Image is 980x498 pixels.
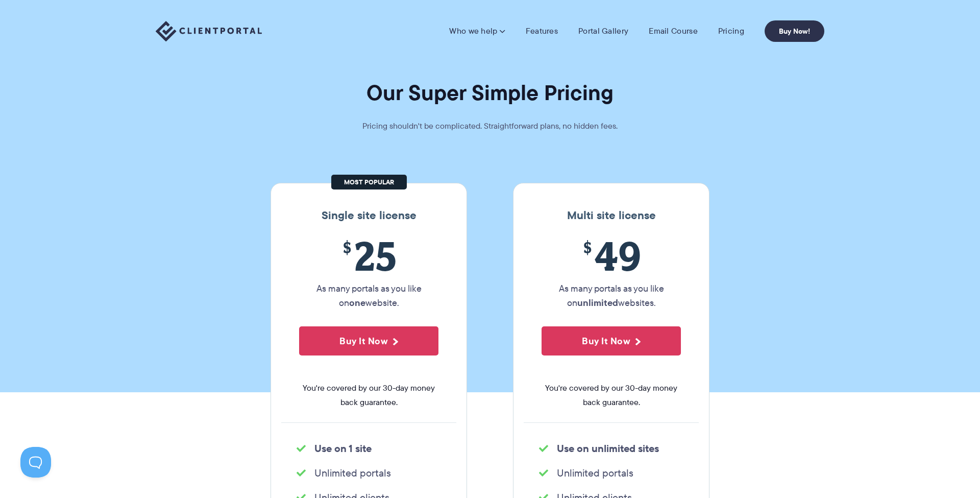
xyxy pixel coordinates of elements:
[281,209,456,222] h3: Single site license
[526,26,558,36] a: Features
[299,281,438,310] p: As many portals as you like on website.
[542,381,681,410] span: You're covered by our 30-day money back guarantee.
[542,232,681,279] span: 49
[649,26,698,36] a: Email Course
[337,119,643,133] p: Pricing shouldn't be complicated. Straightforward plans, no hidden fees.
[578,26,628,36] a: Portal Gallery
[449,26,505,36] a: Who we help
[299,232,438,279] span: 25
[542,281,681,310] p: As many portals as you like on websites.
[20,447,51,478] iframe: Toggle Customer Support
[349,296,365,310] strong: one
[314,441,372,456] strong: Use on 1 site
[718,26,744,36] a: Pricing
[557,441,659,456] strong: Use on unlimited sites
[577,296,618,310] strong: unlimited
[297,466,441,480] li: Unlimited portals
[539,466,683,480] li: Unlimited portals
[542,326,681,355] button: Buy It Now
[299,326,438,355] button: Buy It Now
[524,209,699,222] h3: Multi site license
[765,20,824,42] a: Buy Now!
[299,381,438,410] span: You're covered by our 30-day money back guarantee.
